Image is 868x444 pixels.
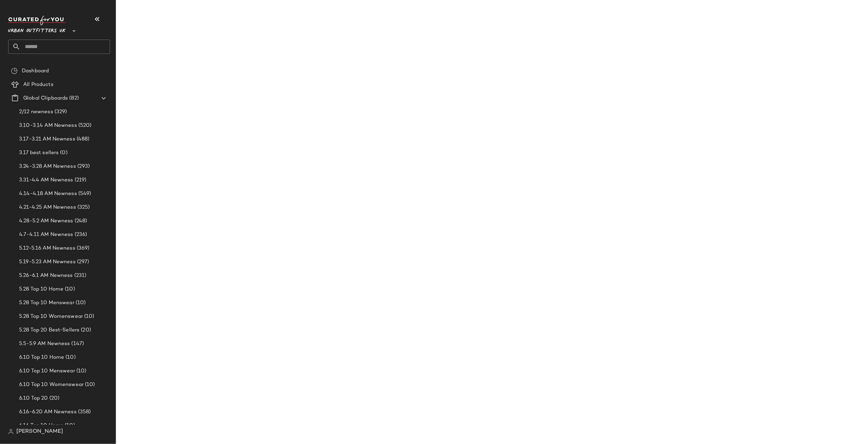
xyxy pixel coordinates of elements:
[19,135,75,143] span: 3.17-3.21 AM Newness
[84,381,95,389] span: (10)
[19,149,59,157] span: 3.17 best sellers
[19,381,84,389] span: 6.10 Top 10 Womenswear
[77,408,91,416] span: (358)
[63,285,75,293] span: (10)
[11,68,18,74] img: svg%3e
[19,326,79,334] span: 5.28 Top 20 Best-Sellers
[8,16,66,25] img: cfy_white_logo.C9jOOHJF.svg
[19,313,83,321] span: 5.28 Top 10 Womenswear
[73,176,87,184] span: (219)
[19,108,53,116] span: 2/12 newness
[76,163,90,171] span: (293)
[22,67,49,75] span: Dashboard
[76,258,89,266] span: (297)
[19,285,63,293] span: 5.28 Top 10 Home
[73,217,87,225] span: (248)
[19,122,77,130] span: 3.10-3.14 AM Newness
[76,204,90,211] span: (325)
[19,299,74,307] span: 5.28 Top 10 Menswear
[8,23,66,35] span: Urban Outfitters UK
[19,395,48,402] span: 6.10 Top 20
[73,272,87,280] span: (231)
[73,231,87,239] span: (236)
[23,81,54,89] span: All Products
[63,422,75,430] span: (10)
[8,429,14,434] img: svg%3e
[64,354,76,361] span: (10)
[77,122,92,130] span: (520)
[19,422,63,430] span: 6.16 Top 10 Home
[16,428,63,436] span: [PERSON_NAME]
[19,176,73,184] span: 3.31-4.4 AM Newness
[19,408,77,416] span: 6.16-6.20 AM Newness
[19,258,76,266] span: 5.19-5.23 AM Newness
[75,135,90,143] span: (488)
[19,340,70,348] span: 5.5-5.9 AM Newness
[48,395,60,402] span: (20)
[59,149,67,157] span: (0)
[68,94,79,102] span: (82)
[77,190,91,198] span: (549)
[75,245,90,252] span: (369)
[74,299,86,307] span: (10)
[19,190,77,198] span: 4.14-4.18 AM Newness
[19,217,73,225] span: 4.28-5.2 AM Newness
[70,340,84,348] span: (147)
[19,272,73,280] span: 5.26-6.1 AM Newness
[19,231,73,239] span: 4.7-4.11 AM Newness
[83,313,94,321] span: (10)
[19,204,76,211] span: 4.21-4.25 AM Newness
[19,367,75,375] span: 6.10 Top 10 Menswear
[19,245,75,252] span: 5.12-5.16 AM Newness
[23,94,68,102] span: Global Clipboards
[75,367,87,375] span: (10)
[79,326,91,334] span: (20)
[19,163,76,171] span: 3.24-3.28 AM Newness
[53,108,67,116] span: (329)
[19,354,64,361] span: 6.10 Top 10 Home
